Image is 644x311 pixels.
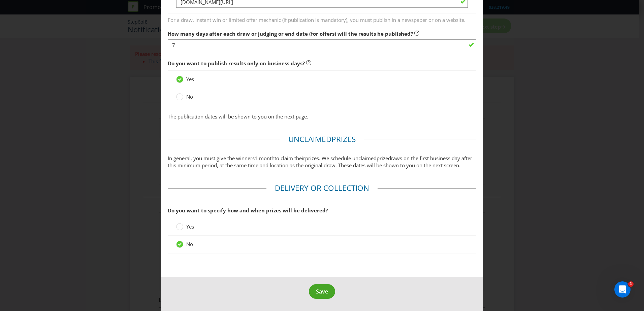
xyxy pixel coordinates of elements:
span: prize [305,155,317,162]
legend: Delivery or Collection [266,183,378,194]
span: Save [316,288,328,295]
span: Unclaimed [288,134,331,144]
span: In general, you must give the winners [168,155,255,162]
iframe: Intercom live chat [614,281,631,298]
span: No [186,93,193,100]
button: Save [309,284,335,299]
p: The publication dates will be shown to you on the next page. [168,113,476,120]
span: s [352,134,356,144]
span: Do you want to publish results only on business days? [168,60,305,67]
span: 1 [628,281,634,287]
span: s. We schedule unclaimed [317,155,377,162]
span: Prize [331,134,352,144]
span: Yes [186,76,194,82]
span: Do you want to specify how and when prizes will be delivered? [168,207,328,214]
span: to claim their [275,155,305,162]
span: draws on the first business day after this minimum period, at the same time and location as the o... [168,155,472,169]
span: Yes [186,223,194,230]
span: For a draw, instant win or limited offer mechanic (if publication is mandatory), you must publish... [168,14,476,24]
span: No [186,241,193,247]
span: How many days after each draw or judging or end date (for offers) will the results be published? [168,30,413,37]
span: 1 month [255,155,275,162]
span: prize [377,155,388,162]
